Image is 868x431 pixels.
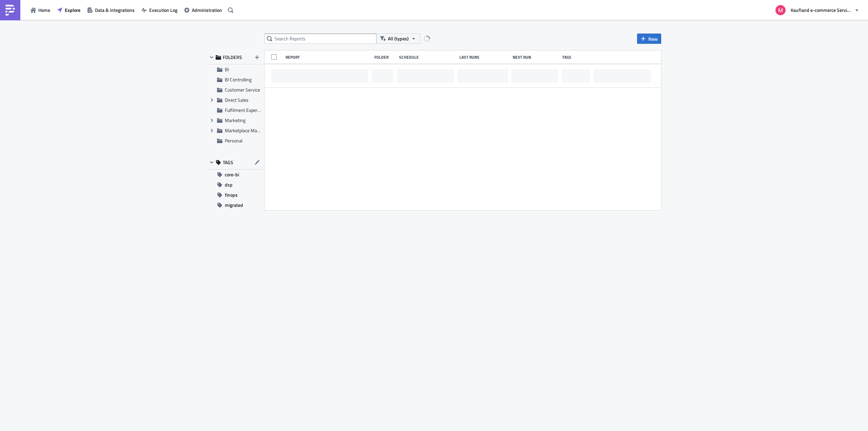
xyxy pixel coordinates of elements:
span: Fulfilment Experience [225,106,268,114]
span: BI [225,66,229,73]
div: Tags [562,55,591,60]
button: Kaufland e-commerce Services GmbH & Co. KG [771,3,863,18]
span: core-bi [225,170,239,180]
div: Last Runs [459,55,509,60]
button: finops [207,190,263,200]
div: Schedule [399,55,456,60]
button: Home [27,5,54,15]
span: Home [38,6,50,14]
span: Execution Log [149,6,177,14]
button: core-bi [207,170,263,180]
span: Personal [225,137,242,144]
span: FOLDERS [223,54,242,60]
span: dxp [225,180,233,190]
span: BI Controlling [225,76,252,83]
span: New [648,35,658,42]
button: Administration [181,5,225,15]
img: PushMetrics [5,5,16,16]
span: Marketing [225,117,245,124]
button: migrated [207,200,263,210]
img: Avatar [775,4,786,16]
span: Kaufland e-commerce Services GmbH & Co. KG [791,6,852,14]
div: Folder [374,55,396,60]
button: New [637,34,661,44]
span: finops [225,190,238,200]
button: Data & Integrations [84,5,138,15]
span: Data & Integrations [95,6,135,14]
div: Report [285,55,371,60]
span: All (types) [388,35,409,42]
div: Next Run [513,55,559,60]
span: Explore [65,6,80,14]
span: Administration [192,6,222,14]
button: All (types) [376,34,420,44]
span: Direct Sales [225,96,249,103]
span: Marketplace Management [225,127,278,134]
button: Explore [54,5,84,15]
button: dxp [207,180,263,190]
span: TAGS [223,159,233,165]
span: migrated [225,200,243,210]
button: Execution Log [138,5,181,15]
input: Search Reports [264,34,376,44]
span: Customer Service [225,86,260,93]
